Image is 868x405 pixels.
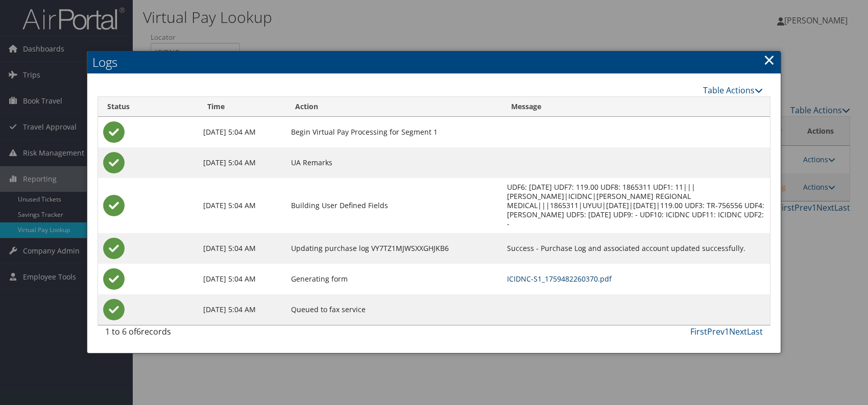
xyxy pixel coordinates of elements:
td: [DATE] 5:04 AM [198,294,286,325]
td: Success - Purchase Log and associated account updated successfully. [502,233,770,264]
a: First [690,326,707,337]
td: [DATE] 5:04 AM [198,233,286,264]
a: Close [763,49,775,70]
td: [DATE] 5:04 AM [198,264,286,294]
td: Queued to fax service [286,294,501,325]
td: Updating purchase log VY7TZ1MJWSXXGHJKB6 [286,233,501,264]
td: Begin Virtual Pay Processing for Segment 1 [286,117,501,147]
a: Prev [707,326,725,337]
h2: Logs [87,51,781,73]
a: Last [747,326,763,337]
td: UDF6: [DATE] UDF7: 119.00 UDF8: 1865311 UDF1: 11|||[PERSON_NAME]|ICIDNC|[PERSON_NAME] REGIONAL ME... [502,178,770,233]
td: [DATE] 5:04 AM [198,147,286,178]
th: Message: activate to sort column ascending [502,97,770,117]
td: [DATE] 5:04 AM [198,117,286,147]
a: 1 [725,326,729,337]
th: Status: activate to sort column ascending [98,97,198,117]
th: Action: activate to sort column ascending [286,97,501,117]
td: Building User Defined Fields [286,178,501,233]
td: Generating form [286,264,501,294]
div: 1 to 6 of records [105,325,258,343]
a: Table Actions [703,85,763,96]
td: UA Remarks [286,147,501,178]
a: ICIDNC-S1_1759482260370.pdf [507,274,612,284]
span: 6 [136,326,141,337]
th: Time: activate to sort column ascending [198,97,286,117]
td: [DATE] 5:04 AM [198,178,286,233]
a: Next [729,326,747,337]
